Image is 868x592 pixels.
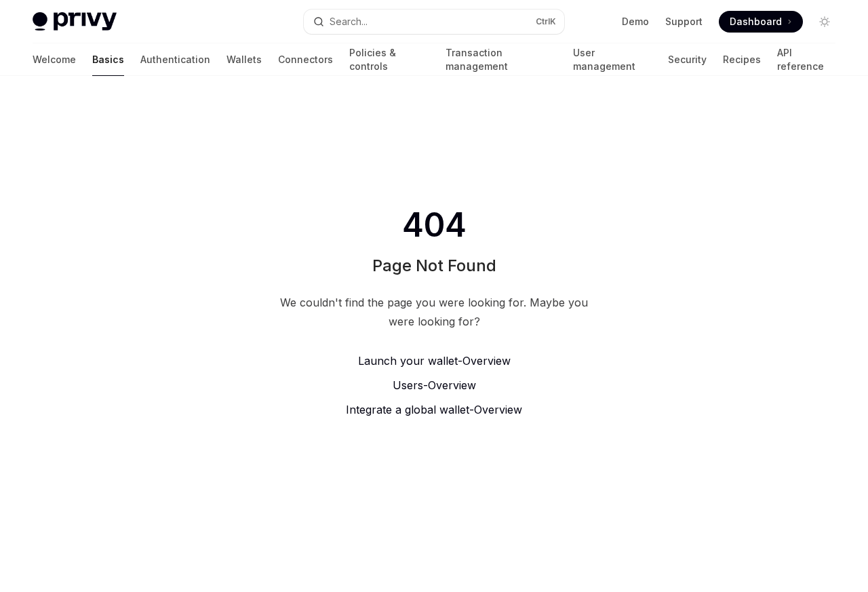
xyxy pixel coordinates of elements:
[33,12,117,31] img: light logo
[372,255,496,277] h1: Page Not Found
[92,43,124,76] a: Basics
[573,43,652,76] a: User management
[777,43,835,76] a: API reference
[428,378,476,392] span: Overview
[33,43,76,76] a: Welcome
[140,43,210,76] a: Authentication
[274,293,594,331] div: We couldn't find the page you were looking for. Maybe you were looking for?
[446,43,556,76] a: Transaction management
[668,43,707,76] a: Security
[393,378,428,392] span: Users -
[723,43,761,76] a: Recipes
[346,403,474,416] span: Integrate a global wallet -
[349,43,429,76] a: Policies & controls
[536,16,556,27] span: Ctrl K
[665,15,703,28] a: Support
[462,354,511,368] span: Overview
[730,15,782,28] span: Dashboard
[274,401,594,418] a: Integrate a global wallet-Overview
[304,9,564,34] button: Search...CtrlK
[226,43,262,76] a: Wallets
[358,354,462,368] span: Launch your wallet -
[474,403,522,416] span: Overview
[330,14,368,30] div: Search...
[814,11,835,33] button: Toggle dark mode
[278,43,333,76] a: Connectors
[719,11,803,33] a: Dashboard
[274,377,594,393] a: Users-Overview
[622,15,649,28] a: Demo
[274,353,594,369] a: Launch your wallet-Overview
[399,206,469,244] span: 404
